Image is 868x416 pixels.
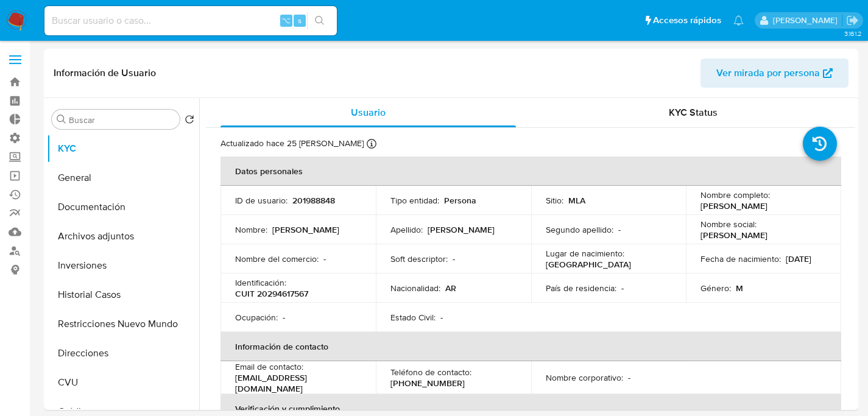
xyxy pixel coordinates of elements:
[47,134,199,163] button: KYC
[700,58,849,88] button: Ver mirada por persona
[546,372,623,383] p: Nombre corporativo :
[628,372,630,383] p: -
[69,115,175,125] input: Buscar
[283,312,285,323] p: -
[281,15,291,26] span: ⌥
[700,253,781,264] p: Fecha de nacimiento :
[700,283,731,294] p: Género :
[390,283,440,294] p: Nacionalidad :
[272,224,339,235] p: [PERSON_NAME]
[736,283,743,294] p: M
[700,219,757,230] p: Nombre social :
[390,367,471,378] p: Teléfono de contacto :
[546,259,631,270] p: [GEOGRAPHIC_DATA]
[846,14,859,27] a: Salir
[47,163,199,192] button: General
[440,312,443,323] p: -
[621,283,624,294] p: -
[453,253,455,264] p: -
[733,15,744,26] a: Notificaciones
[235,224,267,235] p: Nombre :
[390,312,436,323] p: Estado Civil :
[292,195,335,206] p: 201988848
[568,195,585,206] p: MLA
[235,253,319,264] p: Nombre del comercio :
[221,332,841,361] th: Información de contacto
[351,105,386,119] span: Usuario
[307,12,332,29] button: search-icon
[428,224,495,235] p: [PERSON_NAME]
[185,115,194,128] button: Volver al orden por defecto
[47,222,199,251] button: Archivos adjuntos
[716,58,820,88] span: Ver mirada por persona
[618,224,621,235] p: -
[57,115,66,124] button: Buscar
[546,248,624,259] p: Lugar de nacimiento :
[445,283,456,294] p: AR
[47,192,199,222] button: Documentación
[298,15,302,26] span: s
[235,312,278,323] p: Ocupación :
[235,372,356,394] p: [EMAIL_ADDRESS][DOMAIN_NAME]
[773,15,842,26] p: facundo.marin@mercadolibre.com
[786,253,811,264] p: [DATE]
[47,368,199,397] button: CVU
[390,378,465,389] p: [PHONE_NUMBER]
[47,339,199,368] button: Direcciones
[653,14,721,27] span: Accesos rápidos
[546,195,563,206] p: Sitio :
[221,157,841,186] th: Datos personales
[323,253,326,264] p: -
[700,230,767,241] p: [PERSON_NAME]
[546,224,613,235] p: Segundo apellido :
[235,195,288,206] p: ID de usuario :
[47,280,199,309] button: Historial Casos
[235,277,286,288] p: Identificación :
[390,253,448,264] p: Soft descriptor :
[700,200,767,211] p: [PERSON_NAME]
[390,195,439,206] p: Tipo entidad :
[390,224,423,235] p: Apellido :
[546,283,616,294] p: País de residencia :
[700,189,770,200] p: Nombre completo :
[47,251,199,280] button: Inversiones
[669,105,718,119] span: KYC Status
[235,288,308,299] p: CUIT 20294617567
[221,138,364,149] p: Actualizado hace 25 [PERSON_NAME]
[54,67,156,79] h1: Información de Usuario
[444,195,476,206] p: Persona
[44,13,337,29] input: Buscar usuario o caso...
[235,361,303,372] p: Email de contacto :
[47,309,199,339] button: Restricciones Nuevo Mundo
